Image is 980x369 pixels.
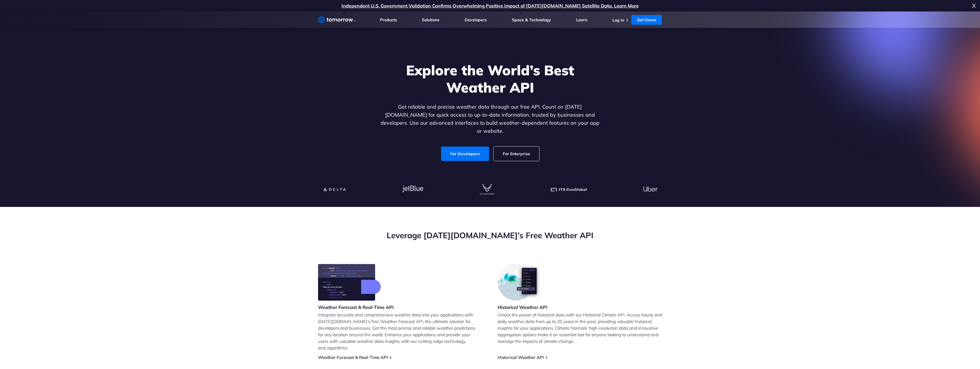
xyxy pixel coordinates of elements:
h3: Weather Forecast & Real-Time API [318,304,394,310]
a: For Enterprise [494,147,539,161]
h2: Leverage [DATE][DOMAIN_NAME]’s Free Weather API [318,230,662,241]
a: Log In [612,18,624,23]
p: Integrate accurate and comprehensive weather data into your applications with [DATE][DOMAIN_NAME]... [318,312,483,351]
a: For Developers [441,147,489,161]
h3: Historical Weather API [498,304,548,310]
a: Independent U.S. Government Validation Confirms Overwhelming Positive Impact of [DATE][DOMAIN_NAM... [342,3,639,9]
a: Historical Weather API [498,355,544,360]
a: Developers [465,17,487,22]
a: Weather Forecast & Real-Time API [318,355,388,360]
a: Products [380,17,397,22]
p: Get reliable and precise weather data through our free API. Count on [DATE][DOMAIN_NAME] for quic... [379,103,601,135]
a: Learn [576,17,587,22]
a: Home link [318,16,355,24]
p: Unlock the power of historical data with our Historical Climate API. Access hourly and daily weat... [498,312,662,345]
h1: Explore the World’s Best Weather API [379,61,601,96]
a: Space & Technology [512,17,551,22]
a: Solutions [422,17,439,22]
a: Get Demo [631,15,662,25]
